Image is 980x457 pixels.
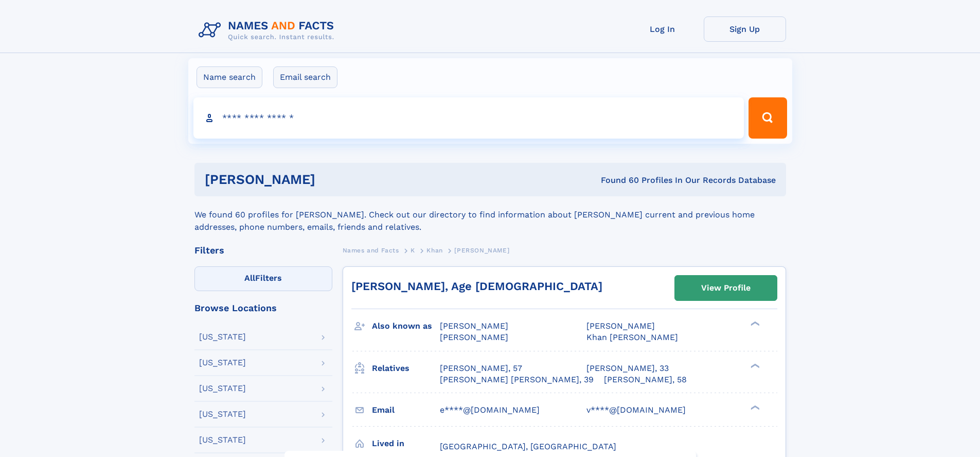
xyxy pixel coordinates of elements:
[586,332,678,342] span: Khan [PERSON_NAME]
[440,374,594,385] a: [PERSON_NAME] [PERSON_NAME], 39
[273,66,337,88] label: Email search
[205,173,458,186] h1: [PERSON_NAME]
[440,332,508,342] span: [PERSON_NAME]
[199,359,246,367] div: [US_STATE]
[426,244,442,257] a: Khan
[194,303,332,313] div: Browse Locations
[440,442,616,451] span: [GEOGRAPHIC_DATA], [GEOGRAPHIC_DATA]
[351,280,602,293] a: [PERSON_NAME], Age [DEMOGRAPHIC_DATA]
[604,374,687,385] a: [PERSON_NAME], 58
[586,363,669,374] a: [PERSON_NAME], 33
[194,266,332,291] label: Filters
[194,246,332,255] div: Filters
[586,321,655,331] span: [PERSON_NAME]
[197,66,262,88] label: Name search
[194,16,343,44] img: Logo Names and Facts
[372,401,440,419] h3: Email
[372,360,440,377] h3: Relatives
[372,317,440,335] h3: Also known as
[748,404,760,411] div: ❯
[426,247,442,254] span: Khan
[749,97,787,139] button: Search Button
[193,97,744,139] input: search input
[440,321,508,331] span: [PERSON_NAME]
[440,363,522,374] a: [PERSON_NAME], 57
[748,362,760,369] div: ❯
[748,320,760,327] div: ❯
[372,435,440,452] h3: Lived in
[194,196,786,233] div: We found 60 profiles for [PERSON_NAME]. Check out our directory to find information about [PERSON...
[411,244,415,257] a: K
[199,384,246,393] div: [US_STATE]
[343,244,399,257] a: Names and Facts
[199,333,246,341] div: [US_STATE]
[199,410,246,418] div: [US_STATE]
[458,175,776,186] div: Found 60 Profiles In Our Records Database
[244,273,255,283] span: All
[411,247,415,254] span: K
[675,276,777,300] a: View Profile
[704,16,786,42] a: Sign Up
[199,436,246,444] div: [US_STATE]
[701,276,751,300] div: View Profile
[454,247,509,254] span: [PERSON_NAME]
[621,16,704,42] a: Log In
